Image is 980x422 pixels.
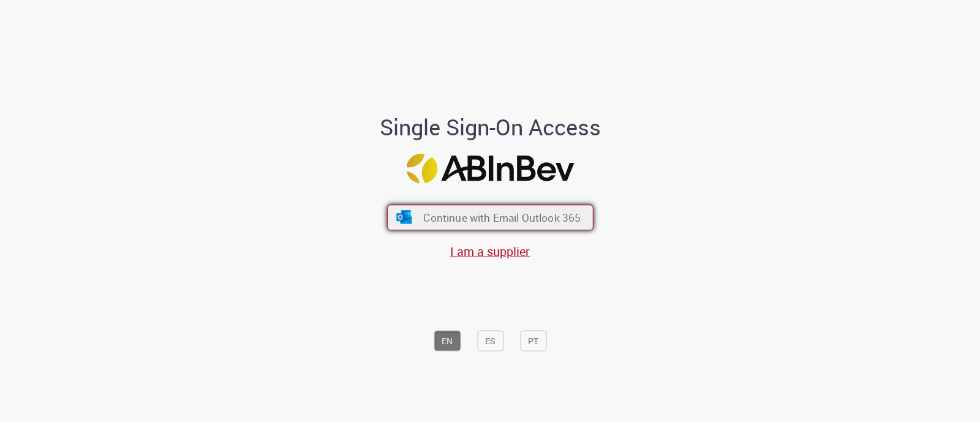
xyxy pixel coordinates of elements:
button: ES [477,330,503,351]
button: PT [520,330,546,351]
img: ícone Azure/Microsoft 360 [395,211,413,224]
button: EN [434,330,461,351]
h1: Single Sign-On Access [320,115,660,139]
span: Continue with Email Outlook 365 [423,211,581,225]
button: ícone Azure/Microsoft 360 Continue with Email Outlook 365 [387,205,594,230]
img: Logo ABInBev [406,154,574,184]
a: I am a supplier [450,243,530,260]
